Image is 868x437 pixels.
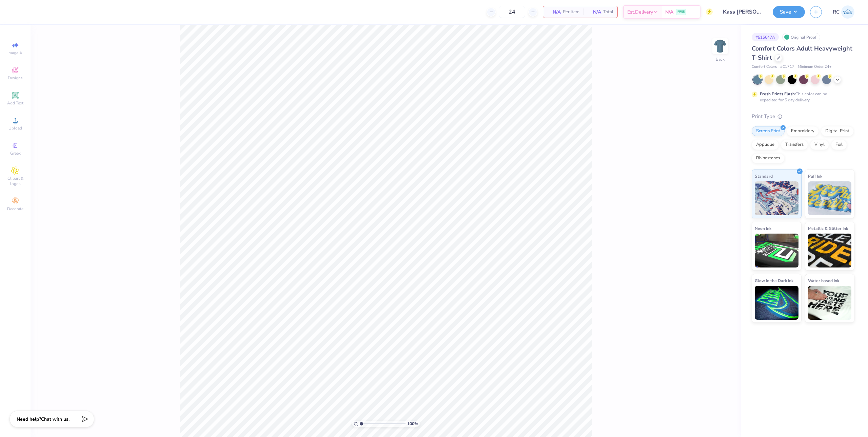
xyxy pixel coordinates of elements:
div: Vinyl [810,140,829,150]
img: Metallic & Glitter Ink [808,234,852,267]
div: Original Proof [782,33,820,41]
span: Comfort Colors Adult Heavyweight T-Shirt [752,44,852,62]
span: N/A [665,8,673,16]
span: Upload [8,125,22,131]
div: Transfers [781,140,808,150]
div: Digital Print [821,126,854,136]
img: Water based Ink [808,286,852,320]
div: # 515647A [752,33,779,41]
span: N/A [588,8,601,16]
div: Embroidery [787,126,819,136]
img: Puff Ink [808,181,852,215]
img: Glow in the Dark Ink [755,286,798,320]
span: FREE [677,9,685,14]
span: Decorate [7,206,23,212]
div: Screen Print [752,126,785,136]
div: Applique [752,140,779,150]
span: Total [603,8,613,16]
img: Rio Cabojoc [841,5,854,19]
span: Image AI [7,50,23,56]
span: Glow in the Dark Ink [755,277,793,284]
span: Add Text [7,100,23,106]
span: # C1717 [780,64,794,70]
span: Puff Ink [808,173,822,180]
span: Comfort Colors [752,64,777,70]
div: This color can be expedited for 5 day delivery. [760,91,843,103]
span: Per Item [563,8,579,16]
span: Minimum Order: 24 + [798,64,832,70]
span: Clipart & logos [3,176,27,186]
a: RC [833,5,854,19]
img: Neon Ink [755,234,798,267]
span: Water based Ink [808,277,839,284]
span: Est. Delivery [627,8,653,16]
input: Untitled Design [718,5,768,19]
img: Standard [755,181,798,215]
img: Back [713,39,727,53]
span: Standard [755,173,773,180]
span: Metallic & Glitter Ink [808,225,848,232]
span: 100 % [407,421,418,427]
span: Neon Ink [755,225,771,232]
span: Chat with us. [41,416,70,422]
strong: Fresh Prints Flash: [760,91,796,97]
span: Designs [8,75,23,81]
div: Print Type [752,113,854,120]
div: Back [716,56,725,62]
input: – – [499,6,525,18]
strong: Need help? [17,416,41,422]
div: Rhinestones [752,153,785,163]
span: RC [833,8,840,16]
span: N/A [547,8,561,16]
div: Foil [831,140,847,150]
button: Save [773,6,805,18]
span: Greek [10,151,21,156]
